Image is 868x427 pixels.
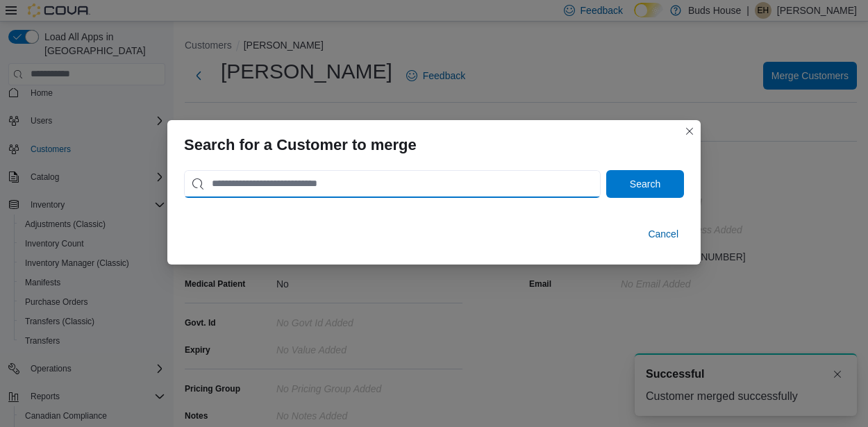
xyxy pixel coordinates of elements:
span: Search [630,177,660,191]
span: Cancel [648,227,678,241]
button: Search [606,170,684,198]
button: Cancel [642,220,684,248]
button: Closes this modal window [681,123,698,140]
h3: Search for a Customer to merge [184,137,417,153]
